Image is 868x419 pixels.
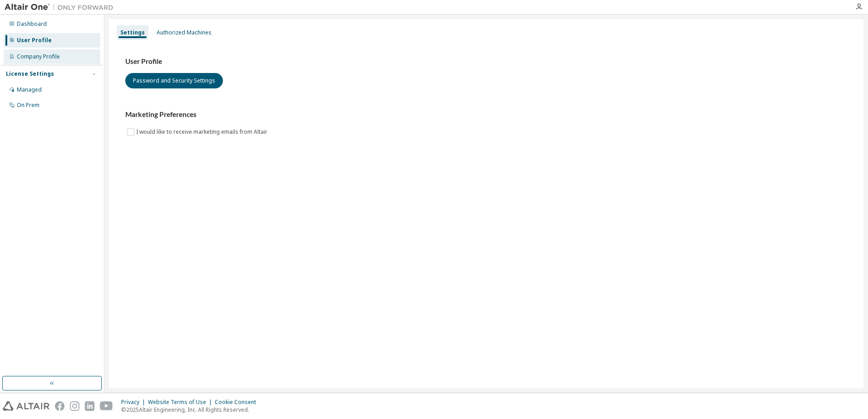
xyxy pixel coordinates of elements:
h3: User Profile [125,57,847,66]
button: Password and Security Settings [125,73,223,88]
div: Privacy [121,399,148,406]
img: instagram.svg [70,401,79,411]
div: Cookie Consent [215,399,261,406]
img: altair_logo.svg [3,401,49,411]
img: facebook.svg [55,401,64,411]
div: Dashboard [17,20,47,28]
div: Managed [17,86,42,93]
p: © 2025 Altair Engineering, Inc. All Rights Reserved. [121,406,261,414]
img: linkedin.svg [85,401,94,411]
div: Company Profile [17,53,60,60]
div: On Prem [17,102,39,109]
label: I would like to receive marketing emails from Altair [136,127,269,137]
img: youtube.svg [100,401,113,411]
div: Settings [120,29,145,36]
div: User Profile [17,37,52,44]
div: License Settings [6,70,54,78]
h3: Marketing Preferences [125,110,847,119]
div: Website Terms of Use [148,399,215,406]
div: Authorized Machines [157,29,212,36]
img: Altair One [5,3,118,12]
